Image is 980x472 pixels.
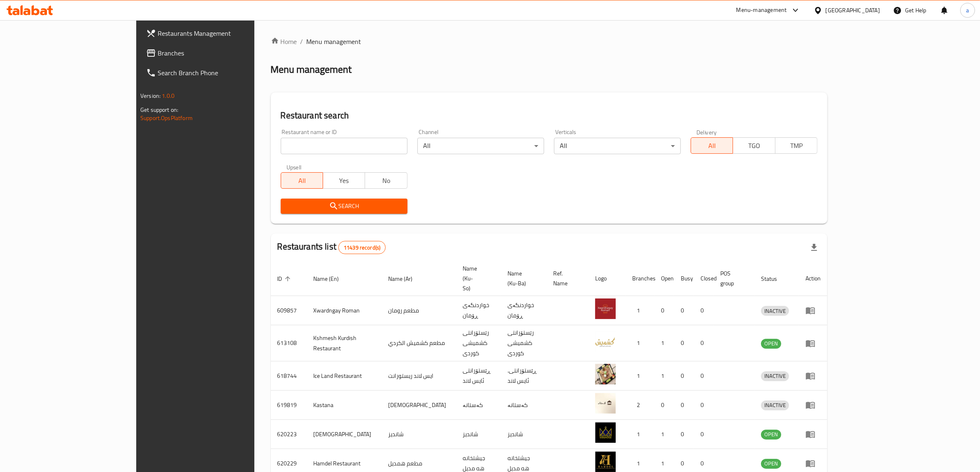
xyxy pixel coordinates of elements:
[368,175,404,187] span: No
[365,172,407,189] button: No
[761,339,781,349] div: OPEN
[284,175,320,187] span: All
[654,325,674,361] td: 1
[140,43,300,63] a: Branches
[805,371,821,381] div: Menu
[805,338,821,348] div: Menu
[300,37,303,46] li: /
[691,137,733,154] button: All
[307,325,382,361] td: Kshmesh Kurdish Restaurant
[339,244,385,252] span: 11439 record(s)
[456,325,501,361] td: رێستۆرانتی کشمیشى كوردى
[140,104,178,115] span: Get support on:
[694,361,714,391] td: 0
[595,422,616,443] img: Shandiz
[158,28,293,38] span: Restaurants Management
[271,37,827,46] nav: breadcrumb
[966,6,969,15] span: a
[338,241,386,254] div: Total records count
[507,268,537,288] span: Name (Ku-Ba)
[694,325,714,361] td: 0
[674,420,694,449] td: 0
[307,37,361,46] span: Menu management
[323,172,365,189] button: Yes
[736,5,787,15] div: Menu-management
[654,420,674,449] td: 1
[654,261,674,296] th: Open
[589,261,626,296] th: Logo
[626,296,654,325] td: 1
[501,361,547,391] td: .ڕێستۆرانتی ئایس لاند
[626,325,654,361] td: 1
[501,325,547,361] td: رێستۆرانتی کشمیشى كوردى
[287,201,401,211] span: Search
[140,63,300,83] a: Search Branch Phone
[761,274,788,284] span: Status
[736,140,772,152] span: TGO
[761,459,781,468] span: OPEN
[779,140,814,152] span: TMP
[307,391,382,420] td: Kastana
[595,298,616,319] img: Xwardngay Roman
[140,113,193,123] a: Support.OpsPlatform
[501,391,547,420] td: کەستانە
[382,361,456,391] td: ايس لاند ريستورانت
[281,109,817,122] h2: Restaurant search
[761,306,789,316] div: INACTIVE
[761,371,789,381] span: INACTIVE
[654,296,674,325] td: 0
[595,393,616,414] img: Kastana
[382,296,456,325] td: مطعم رومان
[674,391,694,420] td: 0
[761,306,789,316] span: INACTIVE
[417,138,544,154] div: All
[158,68,293,78] span: Search Branch Phone
[277,241,386,254] h2: Restaurants list
[286,164,302,170] label: Upsell
[733,137,775,154] button: TGO
[761,400,789,410] div: INACTIVE
[281,172,323,189] button: All
[382,420,456,449] td: شانديز
[674,261,694,296] th: Busy
[382,391,456,420] td: [DEMOGRAPHIC_DATA]
[162,90,175,101] span: 1.0.0
[674,325,694,361] td: 0
[307,420,382,449] td: [DEMOGRAPHIC_DATA]
[382,325,456,361] td: مطعم كشميش الكردي
[694,391,714,420] td: 0
[595,451,616,472] img: Hamdel Restaurant
[307,361,382,391] td: Ice Land Restaurant
[805,400,821,410] div: Menu
[696,129,717,135] label: Delivery
[307,296,382,325] td: Xwardngay Roman
[140,90,161,101] span: Version:
[694,261,714,296] th: Closed
[674,361,694,391] td: 0
[456,361,501,391] td: ڕێستۆرانتی ئایس لاند
[463,264,491,293] span: Name (Ku-So)
[158,48,293,58] span: Branches
[761,339,781,348] span: OPEN
[804,238,824,257] div: Export file
[554,268,579,288] span: Ref. Name
[501,296,547,325] td: خواردنگەی ڕۆمان
[654,361,674,391] td: 1
[805,429,821,439] div: Menu
[826,6,880,15] div: [GEOGRAPHIC_DATA]
[140,23,300,43] a: Restaurants Management
[775,137,817,154] button: TMP
[626,420,654,449] td: 1
[626,391,654,420] td: 2
[314,274,350,284] span: Name (En)
[805,458,821,468] div: Menu
[626,261,654,296] th: Branches
[761,371,789,381] div: INACTIVE
[761,400,789,410] span: INACTIVE
[554,138,681,154] div: All
[694,140,730,152] span: All
[281,138,407,154] input: Search for restaurant name or ID..
[626,361,654,391] td: 1
[694,420,714,449] td: 0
